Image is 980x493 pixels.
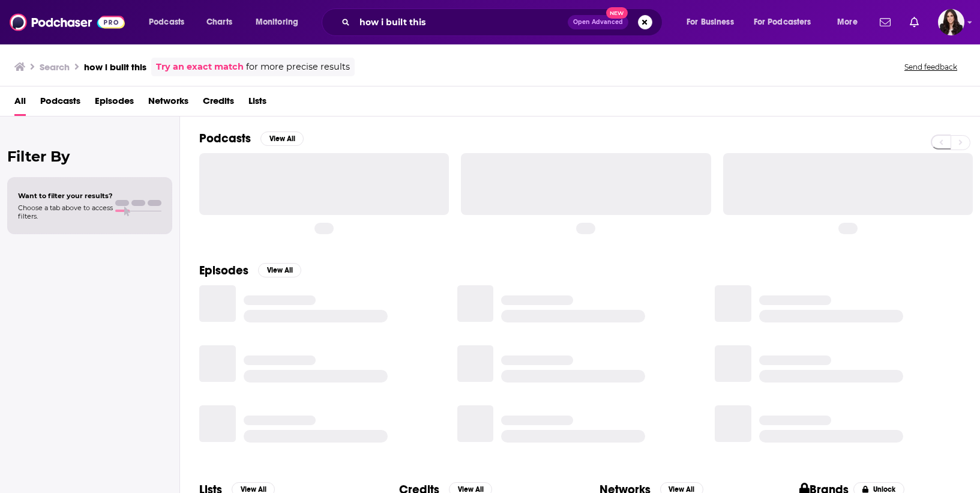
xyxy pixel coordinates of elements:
[18,192,113,200] span: Want to filter your results?
[938,9,964,35] button: Show profile menu
[40,61,70,73] h3: Search
[837,14,858,31] span: More
[199,13,239,32] a: Charts
[687,14,734,31] span: For Business
[247,13,314,32] button: open menu
[18,204,113,220] span: Choose a tab above to access filters.
[568,15,628,29] button: Open AdvancedNew
[199,131,251,146] h2: Podcasts
[7,148,172,165] h2: Filter By
[40,91,80,116] a: Podcasts
[14,91,26,116] a: All
[84,61,146,73] h3: how i built this
[678,13,749,32] button: open menu
[901,62,961,72] button: Send feedback
[606,7,628,19] span: New
[248,91,266,116] a: Lists
[10,11,125,34] img: Podchaser - Follow, Share and Rate Podcasts
[256,14,298,31] span: Monitoring
[746,13,829,32] button: open menu
[148,91,188,116] a: Networks
[573,19,623,25] span: Open Advanced
[829,13,873,32] button: open menu
[754,14,811,31] span: For Podcasters
[140,13,200,32] button: open menu
[938,9,964,35] span: Logged in as RebeccaShapiro
[938,9,964,35] img: User Profile
[199,263,301,278] a: EpisodesView All
[199,263,248,278] h2: Episodes
[905,12,924,32] a: Show notifications dropdown
[206,14,232,31] span: Charts
[199,131,304,146] a: PodcastsView All
[203,91,234,116] a: Credits
[333,8,674,36] div: Search podcasts, credits, & more...
[875,12,895,32] a: Show notifications dropdown
[258,263,301,277] button: View All
[355,13,568,32] input: Search podcasts, credits, & more...
[95,91,134,116] a: Episodes
[260,132,304,146] button: View All
[149,14,184,31] span: Podcasts
[246,60,350,74] span: for more precise results
[156,60,244,74] a: Try an exact match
